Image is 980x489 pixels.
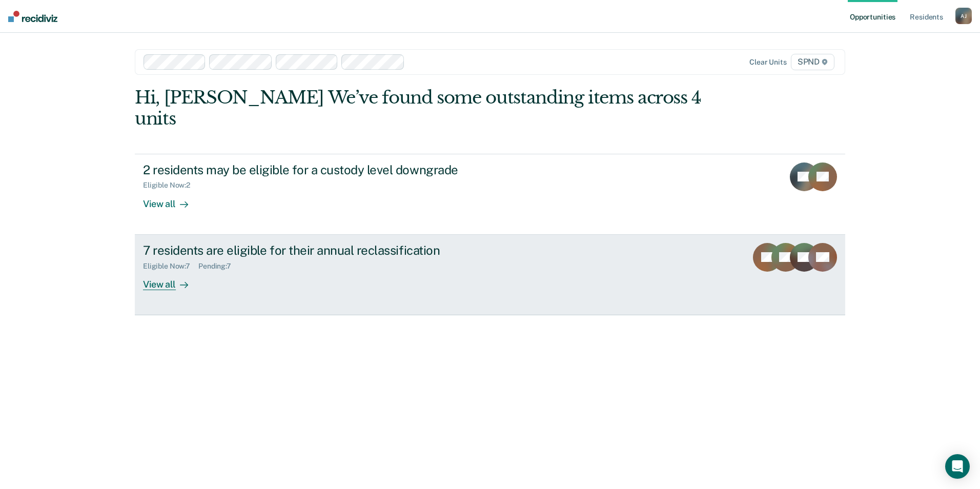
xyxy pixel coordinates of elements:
button: AJ [955,8,972,24]
div: Eligible Now : 2 [143,181,198,190]
div: 2 residents may be eligible for a custody level downgrade [143,162,503,177]
div: Open Intercom Messenger [945,454,970,479]
img: Recidiviz [8,11,57,22]
div: Eligible Now : 7 [143,262,198,271]
div: 7 residents are eligible for their annual reclassification [143,243,503,258]
a: 7 residents are eligible for their annual reclassificationEligible Now:7Pending:7View all [135,235,845,315]
div: Hi, [PERSON_NAME] We’ve found some outstanding items across 4 units [135,87,703,129]
div: A J [955,8,972,24]
div: Pending : 7 [198,262,239,271]
div: Clear units [749,58,787,67]
div: View all [143,190,200,210]
a: 2 residents may be eligible for a custody level downgradeEligible Now:2View all [135,154,845,235]
span: SPND [791,54,834,70]
div: View all [143,270,200,290]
